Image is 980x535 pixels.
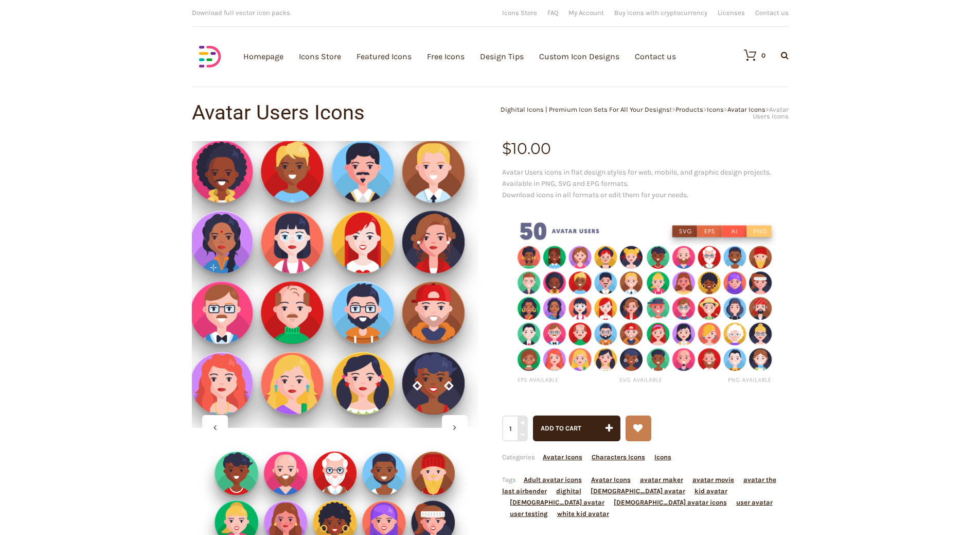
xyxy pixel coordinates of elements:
[502,139,551,158] bdi: 10.00
[675,106,703,113] a: Products
[753,106,789,120] span: Avatar Users Icons
[192,102,490,123] h1: Avatar Users Icons
[707,106,724,113] a: Icons
[541,424,581,432] span: Add to cart
[490,106,789,119] div: > > > >
[761,52,765,59] div: 0
[502,9,537,16] a: Icons Store
[501,106,672,113] a: Dighital Icons | Premium Icon Sets For All Your Designs!
[568,9,604,16] a: My Account
[547,9,558,16] a: FAQ
[614,9,707,16] a: Buy icons with cryptocurrency
[755,9,789,16] a: Contact us
[192,9,290,16] span: Download full vector icon packs
[533,416,620,441] button: Add to cart
[727,106,765,113] a: Avatar Icons
[734,49,765,61] a: 0
[502,139,511,158] span: $
[718,9,745,16] a: Licenses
